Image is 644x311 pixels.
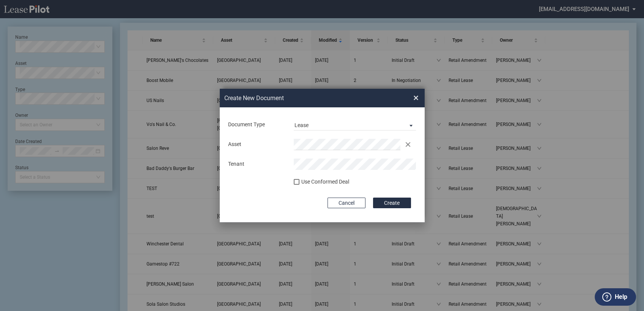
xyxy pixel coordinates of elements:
[224,141,289,148] div: Asset
[615,292,627,302] label: Help
[301,178,349,186] div: Use Conformed Deal
[373,198,411,208] button: Create
[224,160,289,168] div: Tenant
[220,89,425,222] md-dialog: Create New ...
[294,119,416,130] md-select: Document Type: Lease
[294,122,309,128] div: Lease
[413,92,419,104] span: ×
[224,121,289,129] div: Document Type
[328,198,365,208] button: Cancel
[224,94,386,102] h2: Create New Document
[294,178,349,187] md-checkbox: Use Conformed Deal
